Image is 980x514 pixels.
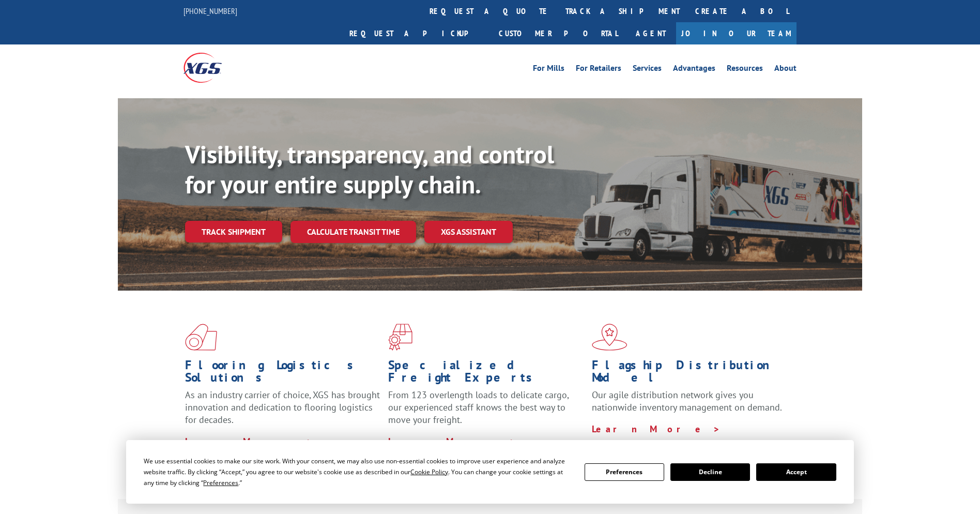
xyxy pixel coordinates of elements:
[756,463,836,481] button: Accept
[673,64,715,75] a: Advantages
[144,456,572,488] div: We use essential cookies to make our site work. With your consent, we may also use non-essential ...
[625,22,676,44] a: Agent
[388,435,517,447] a: Learn More >
[185,359,380,389] h1: Flooring Logistics Solutions
[491,22,625,44] a: Customer Portal
[185,435,314,447] a: Learn More >
[424,221,513,243] a: XGS ASSISTANT
[185,324,217,351] img: xgs-icon-total-supply-chain-intelligence-red
[592,359,787,389] h1: Flagship Distribution Model
[126,440,854,504] div: Cookie Consent Prompt
[676,22,797,44] a: Join Our Team
[342,22,491,44] a: Request a pickup
[185,138,554,200] b: Visibility, transparency, and control for your entire supply chain.
[727,64,763,75] a: Resources
[410,467,448,476] span: Cookie Policy
[592,423,721,435] a: Learn More >
[388,359,584,389] h1: Specialized Freight Experts
[533,64,564,75] a: For Mills
[290,221,416,243] a: Calculate transit time
[576,64,621,75] a: For Retailers
[774,64,797,75] a: About
[183,6,237,16] a: [PHONE_NUMBER]
[592,324,627,351] img: xgs-icon-flagship-distribution-model-red
[185,221,282,243] a: Track shipment
[388,324,412,351] img: xgs-icon-focused-on-flooring-red
[670,463,750,481] button: Decline
[633,64,662,75] a: Services
[592,389,782,413] span: Our agile distribution network gives you nationwide inventory management on demand.
[388,389,584,435] p: From 123 overlength loads to delicate cargo, our experienced staff knows the best way to move you...
[185,389,380,426] span: As an industry carrier of choice, XGS has brought innovation and dedication to flooring logistics...
[203,478,238,487] span: Preferences
[585,463,664,481] button: Preferences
